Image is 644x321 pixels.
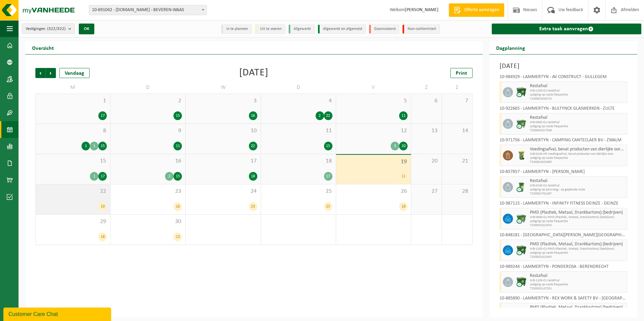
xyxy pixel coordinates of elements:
[450,68,473,78] a: Print
[340,97,408,105] span: 5
[500,170,627,176] div: 10-857857 - LAMMERTYN - [PERSON_NAME]
[114,127,182,135] span: 9
[264,127,332,135] span: 11
[189,188,257,195] span: 24
[530,89,625,93] span: WB-1100-CU restafval
[47,27,66,31] count: (322/322)
[46,68,56,78] span: Volgende
[530,192,625,196] span: T250002761487
[39,127,107,135] span: 8
[98,233,107,241] div: 18
[324,202,332,211] div: 25
[530,279,625,283] span: WB-1100-CU restafval
[530,215,625,219] span: WB-0660-CU PMD (Plastiek, Metaal, Drankkartons) (bedrijven)
[415,97,438,105] span: 6
[500,61,627,71] h3: [DATE]
[340,188,408,195] span: 26
[516,277,526,287] img: WB-1100-CU
[39,218,107,225] span: 29
[530,188,625,192] span: Lediging op aanvraag - op geplande route
[189,97,257,105] span: 3
[530,305,625,310] span: PMD (Plastiek, Metaal, Drankkartons) (bedrijven)
[239,68,268,78] div: [DATE]
[500,106,627,113] div: 10-922665 - LAMMERTYN - BULTYNCK GLASWERKEN - ZULTE
[530,115,625,120] span: Restafval
[411,81,442,94] td: Z
[324,142,332,150] div: 15
[399,111,408,120] div: 11
[98,111,107,120] div: 17
[462,7,501,13] span: Offerte aanvragen
[249,142,257,150] div: 22
[79,24,94,34] button: OK
[530,160,625,164] span: T250001922693
[530,129,625,133] span: T250001917548
[89,5,207,15] span: 10-691042 - LAMMERTYN.NET - BEVEREN-WAAS
[530,93,625,97] span: Lediging op vaste frequentie
[39,97,107,105] span: 1
[3,306,112,321] iframe: chat widget
[98,202,107,211] div: 19
[249,172,257,181] div: 18
[445,97,469,105] span: 7
[530,210,625,215] span: PMD (Plastiek, Metaal, Drankkartons) (bedrijven)
[173,142,182,150] div: 11
[530,184,625,188] span: WB-0240-CU restafval
[530,156,625,160] span: Lediging op vaste frequentie
[500,233,627,240] div: 10-848181 - [GEOGRAPHIC_DATA][PERSON_NAME][GEOGRAPHIC_DATA][GEOGRAPHIC_DATA]
[391,142,399,150] div: 3
[456,71,467,76] span: Print
[189,157,257,165] span: 17
[340,158,408,166] span: 19
[516,245,526,255] img: WB-1100-CU
[489,41,532,54] h2: Dagplanning
[261,81,336,94] td: D
[264,157,332,165] span: 18
[399,142,408,150] div: 10
[449,3,504,17] a: Offerte aanvragen
[530,124,625,129] span: Lediging op vaste frequentie
[114,218,182,225] span: 30
[405,7,439,12] strong: [PERSON_NAME]
[415,157,438,165] span: 20
[98,142,107,150] div: 15
[114,157,182,165] span: 16
[516,87,526,97] img: WB-1100-CU
[530,273,625,279] span: Restafval
[249,111,257,120] div: 16
[318,25,366,34] li: Afgewerkt en afgemeld
[90,142,98,150] div: 1
[114,97,182,105] span: 2
[516,182,526,192] img: WB-0240-CU
[415,127,438,135] span: 13
[500,75,627,81] div: 10-984929 - LAMMERTYN - AV CONSTRUCT - GULLEGEM
[324,111,332,120] div: 22
[402,25,440,34] li: Non-conformiteit
[516,214,526,224] img: WB-0660-CU
[516,150,526,160] img: WB-0140-HPE-GN-50
[415,188,438,195] span: 27
[530,83,625,89] span: Restafval
[340,127,408,135] span: 12
[39,188,107,195] span: 22
[59,68,90,78] div: Vandaag
[530,242,625,247] span: PMD (Plastiek, Metaal, Drankkartons) (bedrijven)
[35,81,110,94] td: M
[530,120,625,124] span: WB-0660-CU restafval
[445,157,469,165] span: 21
[90,172,98,181] div: 1
[173,111,182,120] div: 15
[530,251,625,255] span: Lediging op vaste frequentie
[516,119,526,129] img: WB-0660-CU
[114,188,182,195] span: 23
[369,25,399,34] li: Geannuleerd
[98,172,107,181] div: 17
[445,188,469,195] span: 28
[249,202,257,211] div: 23
[26,24,66,34] span: Vestigingen
[445,127,469,135] span: 14
[500,264,627,271] div: 10-989244 - LAMMERTYN - PONDEROSA - BERENDRECHT
[530,287,625,291] span: T250002147331
[25,41,61,54] h2: Overzicht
